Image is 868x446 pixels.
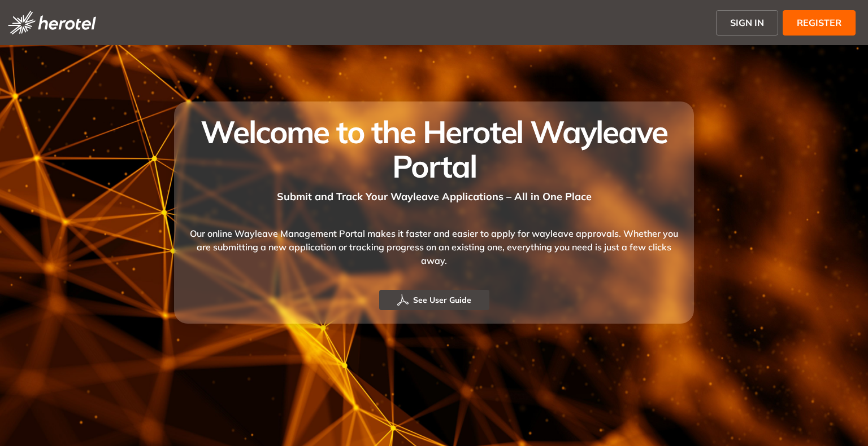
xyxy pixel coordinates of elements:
button: SIGN IN [716,10,778,36]
button: See User Guide [379,290,489,310]
span: SIGN IN [730,16,764,29]
div: Submit and Track Your Wayleave Applications – All in One Place [188,183,680,204]
button: REGISTER [783,10,856,36]
div: Our online Wayleave Management Portal makes it faster and easier to apply for wayleave approvals.... [188,204,680,290]
span: REGISTER [797,16,841,29]
span: Welcome to the Herotel Wayleave Portal [201,112,667,186]
img: logo [8,11,96,34]
span: See User Guide [413,294,471,306]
